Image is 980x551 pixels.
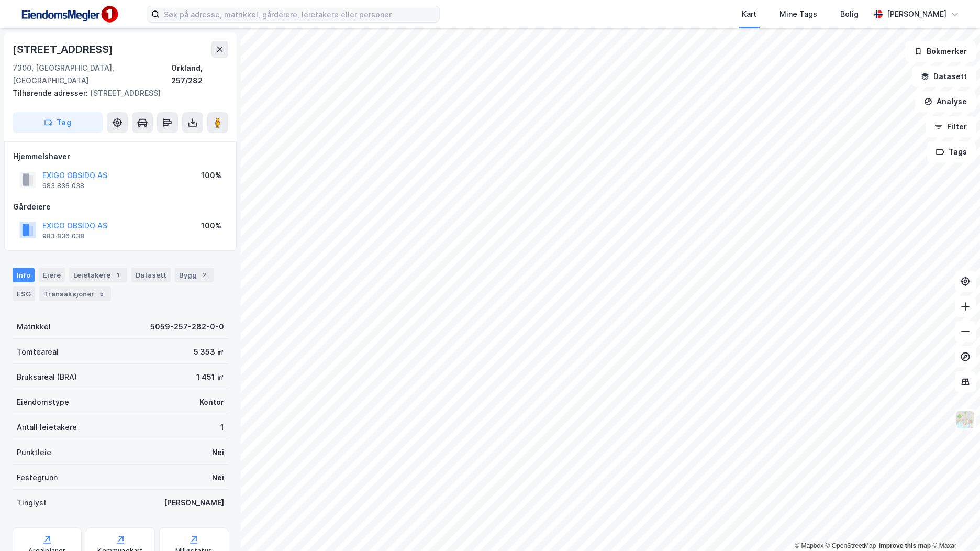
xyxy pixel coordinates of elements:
button: Datasett [912,66,976,87]
div: Kontor [199,396,224,409]
div: Kart [742,8,756,20]
a: Improve this map [879,542,931,549]
div: Transaksjoner [39,286,111,301]
div: Tinglyst [17,497,47,509]
div: Mine Tags [779,8,817,20]
div: 100% [201,219,221,232]
div: Matrikkel [17,321,51,333]
div: Tomteareal [17,346,59,358]
button: Bokmerker [905,41,976,62]
div: [STREET_ADDRESS] [13,87,220,100]
div: Eiere [39,268,65,282]
div: Gårdeiere [13,201,228,213]
span: Tilhørende adresser: [13,89,90,97]
div: Orkland, 257/282 [171,62,228,87]
div: Antall leietakere [17,421,77,434]
button: Filter [926,116,976,137]
div: Leietakere [69,268,127,282]
div: Info [13,268,35,282]
div: 983 836 038 [42,232,84,240]
input: Søk på adresse, matrikkel, gårdeiere, leietakere eller personer [160,6,439,22]
div: [STREET_ADDRESS] [13,41,115,58]
div: Hjemmelshaver [13,150,228,163]
button: Tag [13,112,103,133]
div: Kontrollprogram for chat [928,501,980,551]
div: [PERSON_NAME] [164,497,224,509]
div: 1 [113,270,123,280]
div: 983 836 038 [42,182,84,190]
div: 100% [201,169,221,182]
button: Analyse [915,91,976,112]
a: OpenStreetMap [826,542,876,549]
div: [PERSON_NAME] [887,8,946,20]
div: Datasett [131,268,171,282]
div: Punktleie [17,446,51,459]
div: 2 [199,270,209,280]
div: Bygg [175,268,214,282]
div: Bolig [840,8,859,20]
div: 1 451 ㎡ [196,371,224,383]
img: F4PB6Px+NJ5v8B7XTbfpPpyloAAAAASUVORK5CYII= [17,3,121,26]
div: ESG [13,286,35,301]
div: Eiendomstype [17,396,69,409]
div: 1 [220,421,224,434]
div: Nei [212,446,224,459]
div: Festegrunn [17,471,58,484]
div: 5 353 ㎡ [194,346,224,358]
iframe: Chat Widget [928,501,980,551]
a: Mapbox [795,542,823,549]
img: Z [955,410,975,429]
div: 7300, [GEOGRAPHIC_DATA], [GEOGRAPHIC_DATA] [13,62,171,87]
div: Bruksareal (BRA) [17,371,77,383]
button: Tags [927,141,976,162]
div: 5059-257-282-0-0 [150,321,224,333]
div: Nei [212,471,224,484]
div: 5 [96,289,107,299]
